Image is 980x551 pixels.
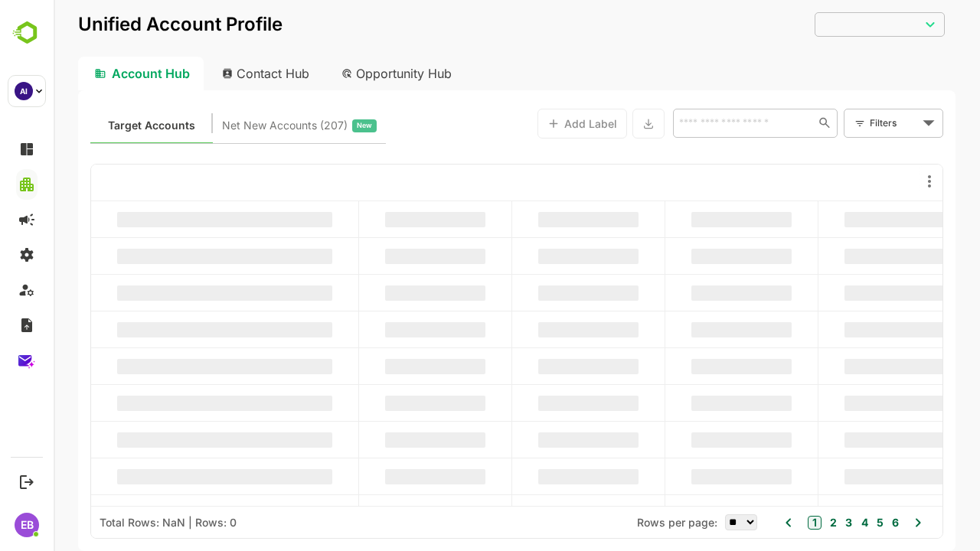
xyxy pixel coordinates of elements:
[788,514,799,531] button: 3
[835,514,845,531] button: 6
[168,116,294,135] span: Net New Accounts ( 207 )
[583,516,664,529] span: Rows per page:
[24,15,229,34] p: Unified Account Profile
[815,107,890,139] div: Filters
[24,57,150,90] div: Account Hub
[303,116,318,135] span: New
[8,18,47,47] img: BambooboxLogoMark.f1c84d78b4c51b1a7b5f700c9845e183.svg
[276,57,412,90] div: Opportunity Hub
[168,116,323,135] div: Newly surfaced ICP-fit accounts from Intent, Website, LinkedIn, and other engagement signals.
[156,57,269,90] div: Contact Hub
[761,11,891,37] div: ​
[804,514,815,531] button: 4
[819,514,830,531] button: 5
[46,516,183,529] div: Total Rows: NaN | Rows: 0
[579,109,611,139] button: Export the selected data as CSV
[773,514,783,531] button: 2
[754,516,768,530] button: 1
[16,471,37,492] button: Logout
[15,513,39,537] div: EB
[54,116,142,135] span: Known accounts you’ve identified to target - imported from CRM, Offline upload, or promoted from ...
[816,115,865,131] div: Filters
[15,82,33,100] div: AI
[484,109,573,139] button: Add Label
